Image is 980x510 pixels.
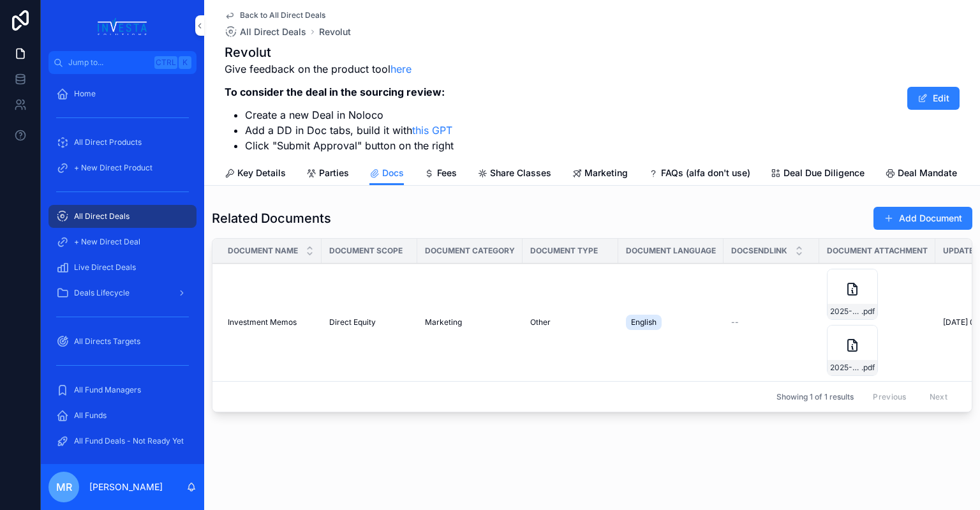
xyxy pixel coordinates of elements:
[74,211,130,221] span: All Direct Deals
[425,317,515,327] a: Marketing
[74,436,184,446] span: All Fund Deals - Not Ready Yet
[74,237,140,247] span: + New Direct Deal
[94,15,151,36] img: App logo
[225,43,454,61] h1: Revolut
[41,74,204,464] div: scrollable content
[48,330,197,353] a: All Directs Targets
[74,385,141,395] span: All Fund Managers
[237,167,286,179] span: Key Details
[228,317,314,327] a: Investment Memos
[228,246,298,256] span: Document Name
[245,138,454,153] li: Click "Submit Approval" button on the right
[225,10,325,20] a: Back to All Direct Deals
[437,167,457,179] span: Fees
[425,246,515,256] span: Document Category
[776,392,854,402] span: Showing 1 of 1 results
[74,336,140,347] span: All Directs Targets
[424,161,457,187] a: Fees
[240,10,325,20] span: Back to All Direct Deals
[731,317,739,327] span: --
[731,317,812,327] a: --
[626,312,716,333] a: English
[212,209,331,227] h1: Related Documents
[661,167,750,179] span: FAQs (alfa don't use)
[830,363,861,373] span: 2025-Revolut-Opportunity---Investment-Memo---EN-vff
[731,246,787,256] span: DocSendLink
[240,26,306,38] span: All Direct Deals
[861,363,875,373] span: .pdf
[74,163,152,173] span: + New Direct Product
[89,481,163,493] p: [PERSON_NAME]
[827,269,928,376] a: 2025-Revolut-Opportunity---Investment-Thesis---EN-vff.pdf2025-Revolut-Opportunity---Investment-Me...
[382,167,404,179] span: Docs
[369,161,404,186] a: Docs
[530,317,551,327] span: Other
[48,82,197,105] a: Home
[319,167,349,179] span: Parties
[306,161,349,187] a: Parties
[648,161,750,187] a: FAQs (alfa don't use)
[827,246,928,256] span: Document Attachment
[228,317,297,327] span: Investment Memos
[56,479,72,495] span: MR
[329,317,410,327] a: Direct Equity
[48,156,197,179] a: + New Direct Product
[225,26,306,38] a: All Direct Deals
[225,61,454,77] p: Give feedback on the product tool
[74,410,107,421] span: All Funds
[861,306,875,317] span: .pdf
[572,161,628,187] a: Marketing
[907,87,960,110] button: Edit
[48,205,197,228] a: All Direct Deals
[873,207,972,230] button: Add Document
[48,256,197,279] a: Live Direct Deals
[74,137,142,147] span: All Direct Products
[329,317,376,327] span: Direct Equity
[626,246,716,256] span: Document Language
[225,161,286,187] a: Key Details
[225,86,445,98] strong: To consider the deal in the sourcing review:
[530,317,611,327] a: Other
[74,262,136,273] span: Live Direct Deals
[48,281,197,304] a: Deals Lifecycle
[830,306,861,317] span: 2025-Revolut-Opportunity---Investment-Thesis---EN-vff
[48,230,197,253] a: + New Direct Deal
[180,57,190,68] span: K
[245,123,454,138] li: Add a DD in Doc tabs, build it with
[48,430,197,453] a: All Fund Deals - Not Ready Yet
[477,161,551,187] a: Share Classes
[68,57,149,68] span: Jump to...
[425,317,462,327] span: Marketing
[490,167,551,179] span: Share Classes
[319,26,351,38] a: Revolut
[48,131,197,154] a: All Direct Products
[631,317,657,327] span: English
[390,63,412,75] a: here
[584,167,628,179] span: Marketing
[74,89,96,99] span: Home
[48,404,197,427] a: All Funds
[74,288,130,298] span: Deals Lifecycle
[771,161,865,187] a: Deal Due Diligence
[48,51,197,74] button: Jump to...CtrlK
[48,379,197,401] a: All Fund Managers
[154,56,177,69] span: Ctrl
[530,246,598,256] span: Document Type
[245,107,454,123] li: Create a new Deal in Noloco
[329,246,403,256] span: Document Scope
[412,124,452,137] a: this GPT
[783,167,865,179] span: Deal Due Diligence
